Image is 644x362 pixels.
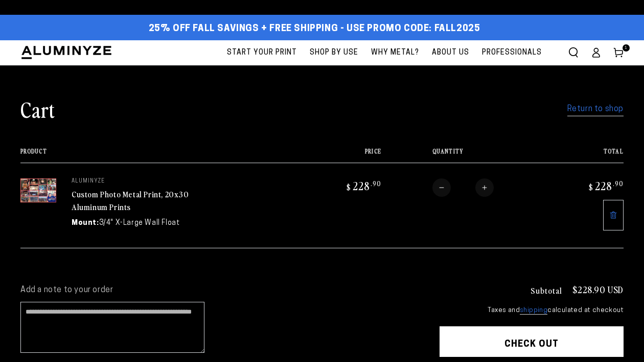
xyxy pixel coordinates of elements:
[520,307,547,315] a: shipping
[20,285,419,296] label: Add a note to your order
[310,46,358,59] span: Shop By Use
[477,40,547,65] a: Professionals
[72,178,225,185] p: aluminyze
[589,182,593,192] span: $
[345,178,381,193] bdi: 228
[149,23,480,35] span: 25% off FALL Savings + Free Shipping - Use Promo Code: FALL2025
[347,182,351,192] span: $
[603,200,624,230] a: Remove 20"x30" C Rectangle White Glossy Aluminyzed Photo
[432,46,469,59] span: About Us
[562,41,585,64] summary: Search our site
[72,188,189,213] a: Custom Photo Metal Print, 20x30 Aluminum Prints
[366,40,424,65] a: Why Metal?
[99,218,180,228] dd: 3/4" X-Large Wall Float
[482,46,542,59] span: Professionals
[222,40,302,65] a: Start Your Print
[427,40,474,65] a: About Us
[547,148,624,163] th: Total
[625,44,628,51] span: 1
[20,96,55,122] h1: Cart
[227,46,297,59] span: Start Your Print
[587,178,624,193] bdi: 228
[72,218,99,228] dt: Mount:
[371,179,381,188] sup: .90
[20,178,56,202] img: 20"x30" C Rectangle White Glossy Aluminyzed Photo
[567,102,624,117] a: Return to shop
[572,285,624,294] p: $228.90 USD
[440,305,624,316] small: Taxes and calculated at checkout
[371,46,419,59] span: Why Metal?
[20,45,112,60] img: Aluminyze
[531,286,562,294] h3: Subtotal
[451,178,475,197] input: Quantity for Custom Photo Metal Print, 20x30 Aluminum Prints
[305,40,363,65] a: Shop By Use
[613,179,624,188] sup: .90
[440,326,624,357] button: Check out
[305,148,381,163] th: Price
[20,148,305,163] th: Product
[381,148,547,163] th: Quantity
